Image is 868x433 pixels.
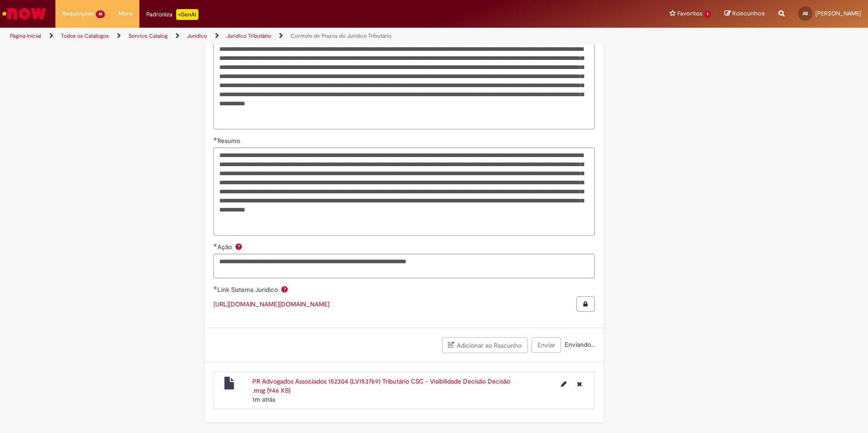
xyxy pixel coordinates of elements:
a: Service Catalog [128,32,168,39]
p: +GenAi [176,9,198,20]
textarea: Assunto [213,41,595,129]
img: ServiceNow [1,5,48,23]
a: Jurídico [187,32,207,39]
span: Favoritos [677,9,702,18]
span: [PERSON_NAME] [815,10,861,17]
span: Rascunhos [732,9,765,18]
a: Página inicial [10,32,41,39]
span: 41 [96,10,105,18]
textarea: Ação [213,254,595,278]
span: Enviando... [563,340,595,349]
span: Requisições [62,9,94,18]
span: More [118,9,133,18]
span: Link Sistema Jurídico [217,285,280,294]
a: Rascunhos [725,10,765,18]
time: 29/09/2025 14:08:15 [252,395,275,403]
span: Ação [217,243,234,251]
span: 1 [704,10,711,18]
a: Jurídico Tributário [227,32,271,39]
span: 1m atrás [252,395,275,403]
button: Editar nome de arquivo PR Advogados Associados 152304 (LV153769) Tributário CSC - Visibilidade De... [556,377,572,391]
span: Ajuda para Link Sistema Jurídico [279,285,290,293]
span: Resumo [217,137,242,145]
a: Todos os Catálogos [61,32,109,39]
span: Obrigatório Preenchido [213,137,217,141]
ul: Trilhas de página [7,28,572,44]
a: PR Advogados Associados 152304 (LV153769) Tributário CSC - Visibilidade Decisão Decisão .msg (946... [252,377,510,394]
span: Obrigatório Preenchido [213,286,217,290]
a: Controle de Prazos do Jurídico Tributário [291,32,391,39]
textarea: Resumo [213,148,595,236]
span: Ajuda para Ação [233,243,244,250]
span: Obrigatório Preenchido [213,243,217,247]
button: Editar Link Sistema Jurídico [577,296,595,312]
span: AB [803,10,808,16]
a: [URL][DOMAIN_NAME][DOMAIN_NAME] [213,296,330,312]
button: Excluir PR Advogados Associados 152304 (LV153769) Tributário CSC - Visibilidade Decisão Decisão .msg [572,377,587,391]
div: Padroniza [146,9,198,20]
